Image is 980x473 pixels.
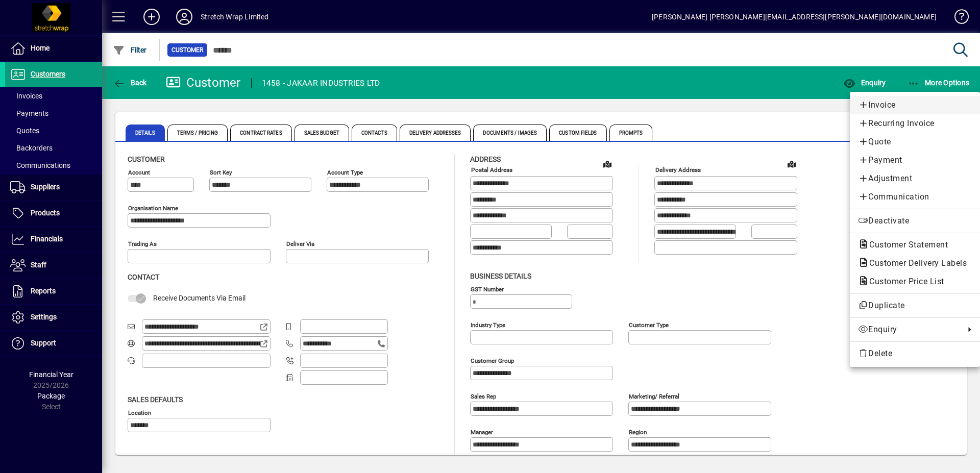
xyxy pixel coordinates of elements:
[858,136,972,148] span: Quote
[858,347,972,360] span: Delete
[858,154,972,166] span: Payment
[858,215,972,227] span: Deactivate
[858,323,960,336] span: Enquiry
[858,240,953,250] span: Customer Statement
[850,212,980,230] button: Deactivate customer
[858,300,972,312] span: Duplicate
[858,277,949,286] span: Customer Price List
[858,191,972,203] span: Communication
[858,172,972,185] span: Adjustment
[858,258,972,268] span: Customer Delivery Labels
[858,99,972,111] span: Invoice
[858,117,972,130] span: Recurring Invoice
